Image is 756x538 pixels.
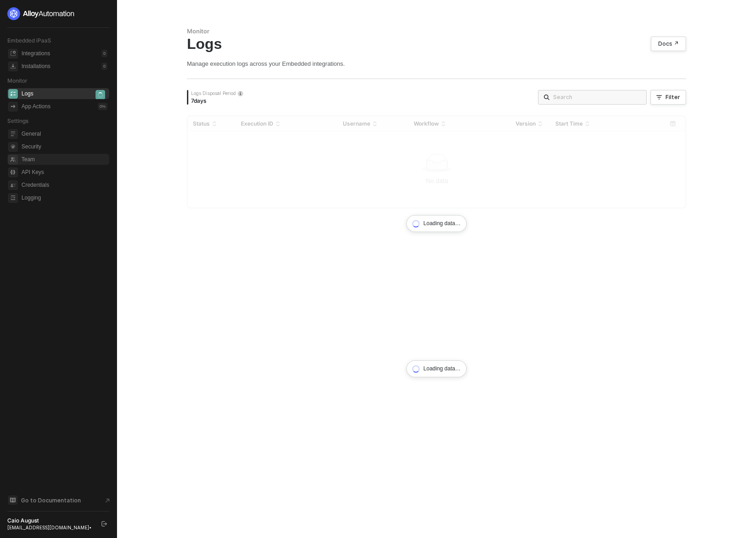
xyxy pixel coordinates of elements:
[7,7,75,20] img: logo
[406,215,466,232] div: Loading data…
[96,90,105,100] span: icon-loader
[658,40,679,47] div: Docs ↗
[21,128,107,139] span: General
[665,94,680,101] div: Filter
[21,179,107,190] span: Credentials
[21,496,81,504] span: Go to Documentation
[553,92,641,102] input: Search
[7,7,109,20] a: logo
[8,168,18,177] span: api-key
[8,62,18,71] span: installations
[21,90,33,98] div: Logs
[21,50,50,58] div: Integrations
[8,129,18,139] span: general
[8,49,18,58] span: integrations
[8,496,17,505] span: documentation
[8,142,18,152] span: security
[7,524,93,531] div: [EMAIL_ADDRESS][DOMAIN_NAME] •
[7,37,51,44] span: Embedded iPaaS
[187,27,686,35] div: Monitor
[98,103,107,110] div: 0 %
[651,37,686,51] a: Docs ↗
[21,63,50,70] div: Installations
[8,89,18,99] span: icon-logs
[8,155,18,164] span: team
[8,180,18,190] span: credentials
[7,517,93,524] div: Caio August
[7,117,28,124] span: Settings
[101,50,107,57] div: 0
[101,521,107,527] span: logout
[21,103,50,111] div: App Actions
[21,192,107,203] span: Logging
[650,90,686,105] button: Filter
[21,167,107,178] span: API Keys
[21,154,107,165] span: Team
[7,77,27,84] span: Monitor
[8,193,18,203] span: logging
[101,63,107,70] div: 0
[103,496,112,505] span: document-arrow
[7,495,110,506] a: Knowledge Base
[191,97,243,105] div: 7 days
[8,102,18,111] span: icon-app-actions
[191,90,243,96] div: Logs Disposal Period
[21,141,107,152] span: Security
[406,360,466,377] div: Loading data…
[187,35,686,53] div: Logs
[187,60,686,68] div: Manage execution logs across your Embedded integrations.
